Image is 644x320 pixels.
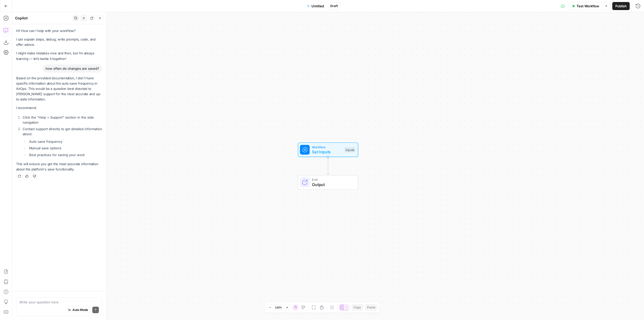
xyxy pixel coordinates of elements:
[615,4,627,9] span: Publish
[16,28,102,33] p: Hi! How can I help with your workflow?
[28,152,102,157] li: Best practices for saving your work
[569,2,602,10] button: Test Workflow
[275,305,282,309] span: 120%
[21,115,102,125] li: Click the "Help + Support" section in the side navigation
[43,64,102,73] div: how often do changes are saved?
[16,51,102,61] p: I might make mistakes now and then, but I’m always learning — let’s tackle it together!
[16,161,102,172] p: This will ensure you get the most accurate information about the platform's save functionality.
[312,145,342,149] span: Workflow
[72,308,88,312] span: Auto Mode
[66,307,90,313] button: Auto Mode
[281,175,375,190] div: EndOutput
[28,139,102,144] li: Auto-save frequency
[327,157,329,175] g: Edge from start to end
[353,305,361,310] span: Copy
[577,4,599,9] span: Test Workflow
[330,4,338,8] span: Draft
[15,16,71,21] div: Copilot
[28,146,102,151] li: Manual save options
[311,4,324,9] span: Untitled
[21,126,102,157] li: Contact support directly to get detailed information about:
[612,2,630,10] button: Publish
[365,304,377,311] button: Paste
[281,143,375,157] div: WorkflowSet InputsInputs
[304,2,327,10] button: Untitled
[312,177,353,182] span: End
[16,76,102,102] p: Based on the provided documentation, I don't have specific information about the auto-save freque...
[16,37,102,47] p: I can explain steps, debug, write prompts, code, and offer advice.
[351,304,363,311] button: Copy
[312,182,353,188] span: Output
[16,105,102,111] p: I recommend:
[344,147,355,153] div: Inputs
[367,305,375,310] span: Paste
[312,149,342,155] span: Set Inputs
